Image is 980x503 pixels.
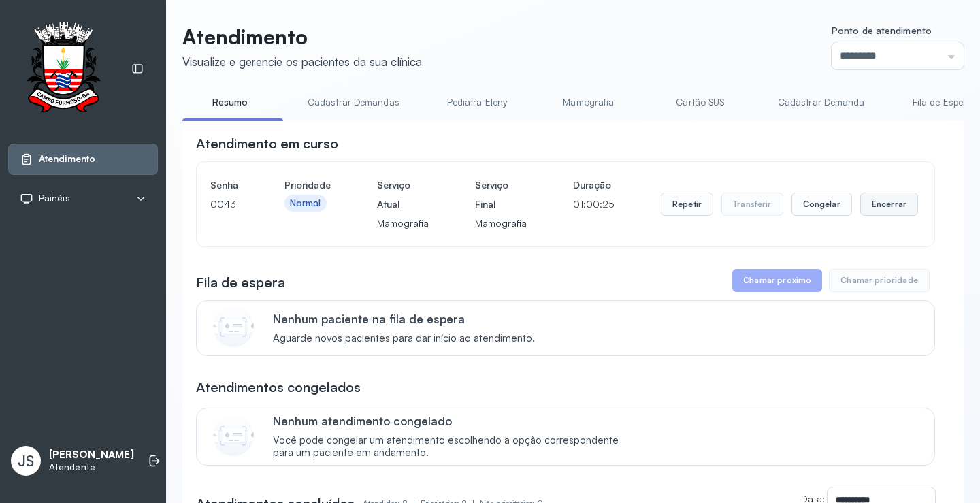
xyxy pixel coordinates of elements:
a: Mamografia [541,91,636,114]
button: Encerrar [860,193,918,216]
div: Normal [290,197,321,209]
a: Resumo [182,91,278,114]
p: Nenhum paciente na fila de espera [273,312,535,326]
p: Atendente [49,461,134,473]
span: Painéis [39,193,70,204]
button: Congelar [791,193,852,216]
a: Cadastrar Demandas [294,91,413,114]
span: Aguarde novos pacientes para dar início ao atendimento. [273,332,535,345]
a: Pediatra Eleny [429,91,525,114]
div: Visualize e gerencie os pacientes da sua clínica [182,54,422,69]
h3: Atendimento em curso [196,134,338,153]
button: Repetir [661,193,713,216]
h4: Duração [573,176,615,195]
button: Transferir [721,193,783,216]
h3: Fila de espera [196,273,285,292]
p: 01:00:25 [573,195,615,214]
p: [PERSON_NAME] [49,449,134,461]
span: Ponto de atendimento [832,25,932,36]
h4: Senha [210,176,238,195]
img: Imagem de CalloutCard [213,306,254,347]
h4: Serviço Final [475,176,527,214]
button: Chamar prioridade [829,269,930,292]
img: Logotipo do estabelecimento [14,22,112,116]
p: 0043 [210,195,238,214]
p: Atendimento [182,25,422,49]
span: Você pode congelar um atendimento escolhendo a opção correspondente para um paciente em andamento. [273,434,633,460]
a: Atendimento [20,152,146,166]
span: Atendimento [39,153,95,165]
a: Cartão SUS [653,91,748,114]
h4: Prioridade [284,176,331,195]
h3: Atendimentos congelados [196,378,361,397]
h4: Serviço Atual [377,176,429,214]
p: Mamografia [377,214,429,233]
p: Mamografia [475,214,527,233]
button: Chamar próximo [732,269,822,292]
img: Imagem de CalloutCard [213,415,254,456]
p: Nenhum atendimento congelado [273,414,633,428]
a: Cadastrar Demanda [764,91,879,114]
